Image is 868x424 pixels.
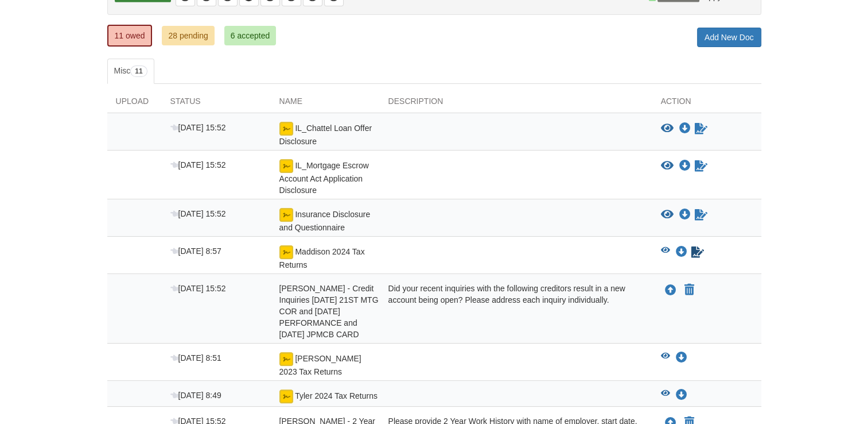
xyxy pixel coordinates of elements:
span: [DATE] 15:52 [170,284,226,293]
div: Action [652,95,761,113]
button: Declare Maddison Brown - Credit Inquiries 9/15/25 21ST MTG COR and 9/15/25 PERFORMANCE and 7/02/2... [683,283,695,297]
span: [PERSON_NAME] - Credit Inquiries [DATE] 21ST MTG COR and [DATE] PERFORMANCE and [DATE] JPMCB CARD [279,284,379,339]
span: [DATE] 8:51 [170,353,221,363]
button: View Tyler 2023 Tax Returns [661,352,670,364]
div: Upload [107,95,162,113]
a: Add New Doc [697,28,761,47]
span: [PERSON_NAME] 2023 Tax Returns [279,354,361,376]
button: Upload Maddison Brown - Credit Inquiries 9/15/25 21ST MTG COR and 9/15/25 PERFORMANCE and 7/02/25... [664,283,678,298]
span: Tyler 2024 Tax Returns [295,391,377,400]
img: Ready for you to esign [279,159,293,173]
a: Sign Form [694,208,709,222]
a: Download IL_Mortgage Escrow Account Act Application Disclosure [679,161,691,171]
div: Name [271,95,380,113]
a: Misc [107,59,154,84]
a: Download Maddison 2024 Tax Returns [676,248,687,257]
span: [DATE] 15:52 [170,160,226,169]
a: Download IL_Chattel Loan Offer Disclosure [679,124,691,133]
div: Did your recent inquiries with the following creditors result in a new account being open? Please... [380,283,652,340]
span: Maddison 2024 Tax Returns [279,247,365,269]
a: Sign Form [694,122,709,136]
img: esign [279,390,293,403]
span: IL_Chattel Loan Offer Disclosure [279,124,372,146]
button: View Tyler 2024 Tax Returns [661,390,670,401]
span: IL_Mortgage Escrow Account Act Application Disclosure [279,161,369,195]
span: Insurance Disclosure and Questionnaire [279,210,371,232]
a: 28 pending [162,26,214,45]
button: View IL_Mortgage Escrow Account Act Application Disclosure [661,160,674,172]
a: Download Insurance Disclosure and Questionnaire [679,210,691,219]
a: Download Tyler 2024 Tax Returns [676,391,687,400]
a: Sign Form [690,245,705,259]
span: 11 [130,65,147,77]
button: View Insurance Disclosure and Questionnaire [661,209,674,221]
span: [DATE] 15:52 [170,209,226,218]
a: Sign Form [694,159,709,173]
button: View IL_Chattel Loan Offer Disclosure [661,123,674,134]
img: Ready for you to esign [279,245,293,259]
div: Status [162,95,271,113]
div: Description [380,95,652,113]
img: Ready for you to esign [279,122,293,136]
span: [DATE] 15:52 [170,123,226,132]
a: 11 owed [107,25,153,47]
img: esign [279,352,293,366]
a: Download Tyler 2023 Tax Returns [676,353,687,363]
img: Ready for you to esign [279,208,293,222]
span: [DATE] 8:57 [170,246,221,256]
span: [DATE] 8:49 [170,391,221,400]
button: View Maddison 2024 Tax Returns [661,246,670,258]
a: 6 accepted [224,26,277,45]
